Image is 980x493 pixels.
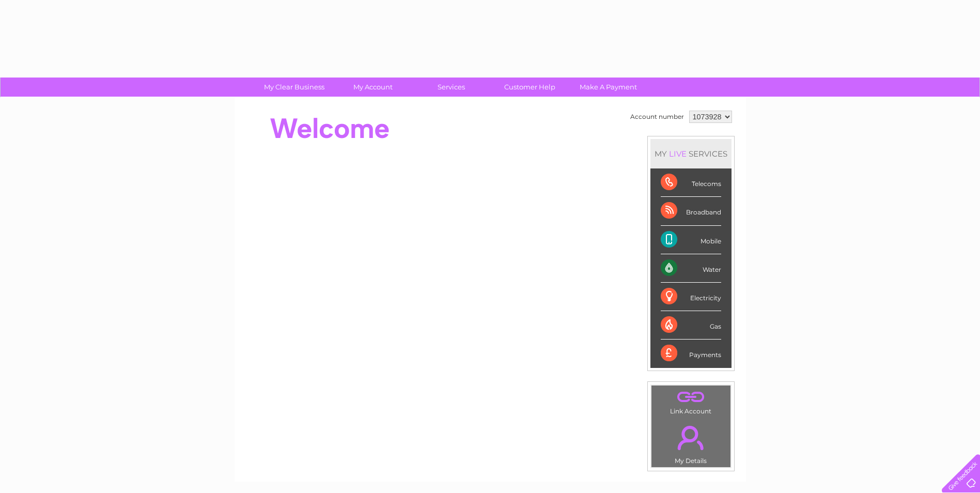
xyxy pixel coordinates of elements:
div: Broadband [661,197,721,225]
td: Account number [628,108,687,126]
div: Mobile [661,226,721,254]
td: Link Account [651,385,731,418]
div: LIVE [667,149,689,159]
a: . [654,388,728,406]
div: Gas [661,311,721,340]
div: Water [661,254,721,283]
div: Electricity [661,283,721,311]
a: My Account [330,78,415,97]
div: Payments [661,340,721,367]
a: Services [409,78,494,97]
a: My Clear Business [252,78,337,97]
a: . [654,420,728,456]
a: Make A Payment [566,78,651,97]
td: My Details [651,417,731,468]
div: MY SERVICES [650,139,732,168]
a: Customer Help [487,78,572,97]
div: Telecoms [661,168,721,197]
